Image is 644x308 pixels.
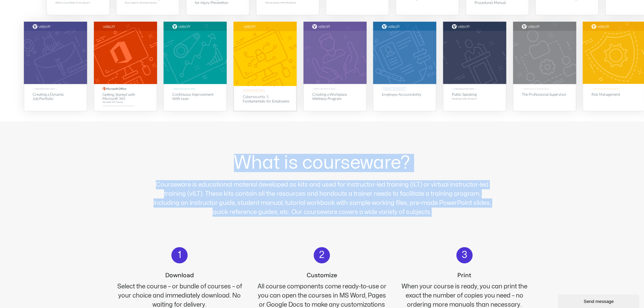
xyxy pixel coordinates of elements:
h2: Download [113,271,247,279]
iframe: chat widget [558,293,641,308]
h2: 2 [319,251,325,260]
h2: 1 [178,251,182,260]
h2: Print [397,271,531,279]
p: Courseware is educational material developed as kits and used for instructor-led training (ILT) o... [151,180,493,217]
h2: Customize [255,271,389,279]
h2: 3 [462,251,467,260]
h2: What is courseware? [234,154,410,172]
